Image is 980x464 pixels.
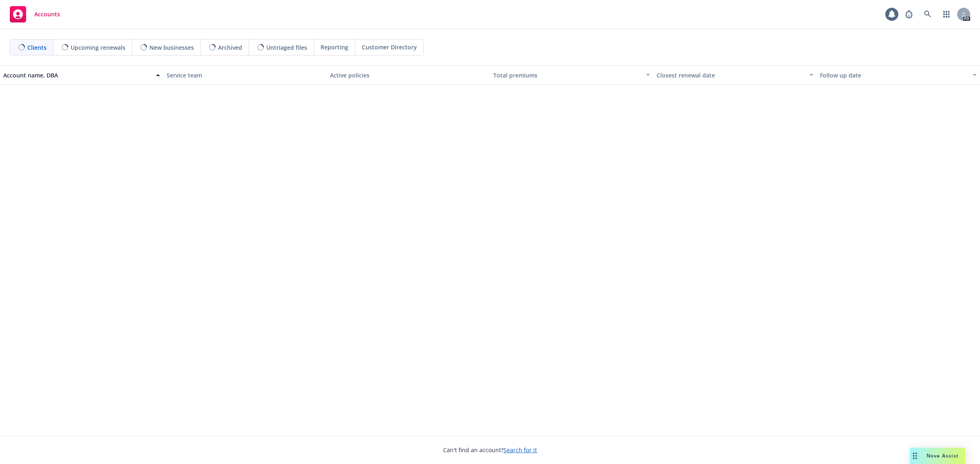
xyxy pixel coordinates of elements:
button: Total premiums [490,65,653,85]
a: Switch app [938,6,955,22]
span: Archived [218,43,242,52]
span: Can't find an account? [443,446,537,454]
button: Nova Assist [910,448,965,464]
span: Accounts [34,11,60,18]
div: Service team [167,71,323,80]
span: Reporting [321,43,348,51]
a: Report a Bug [901,6,917,22]
div: Active policies [330,71,487,80]
div: Drag to move [910,448,920,464]
a: Search for it [503,446,537,454]
div: Account name, DBA [3,71,151,80]
button: Closest renewal date [653,65,817,85]
span: Upcoming renewals [71,43,125,52]
div: Follow up date [820,71,968,80]
button: Active policies [327,65,490,85]
button: Service team [163,65,327,85]
span: New businesses [149,43,194,52]
a: Accounts [7,3,63,26]
button: Follow up date [817,65,980,85]
span: Customer Directory [362,43,417,51]
span: Untriaged files [266,43,307,52]
span: Nova Assist [927,452,959,459]
div: Closest renewal date [657,71,804,80]
span: Clients [27,43,47,52]
div: Total premiums [493,71,641,80]
a: Search [920,6,936,22]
